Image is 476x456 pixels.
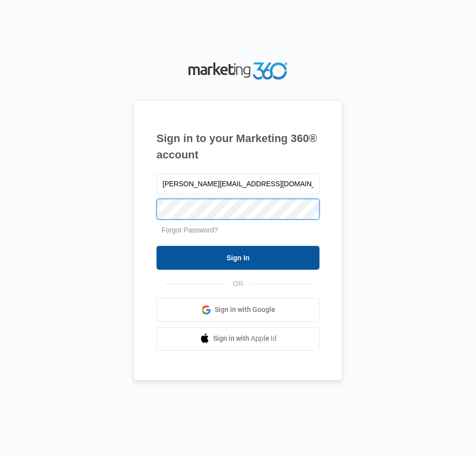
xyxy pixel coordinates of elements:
a: Sign in with Google [157,298,319,322]
a: Forgot Password? [161,226,218,234]
input: Email [157,173,319,194]
a: Sign in with Apple Id [157,327,319,351]
span: Sign in with Google [215,304,275,315]
span: OR [226,279,250,289]
input: Sign In [157,246,319,270]
h1: Sign in to your Marketing 360® account [157,130,319,163]
span: Sign in with Apple Id [213,333,277,344]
